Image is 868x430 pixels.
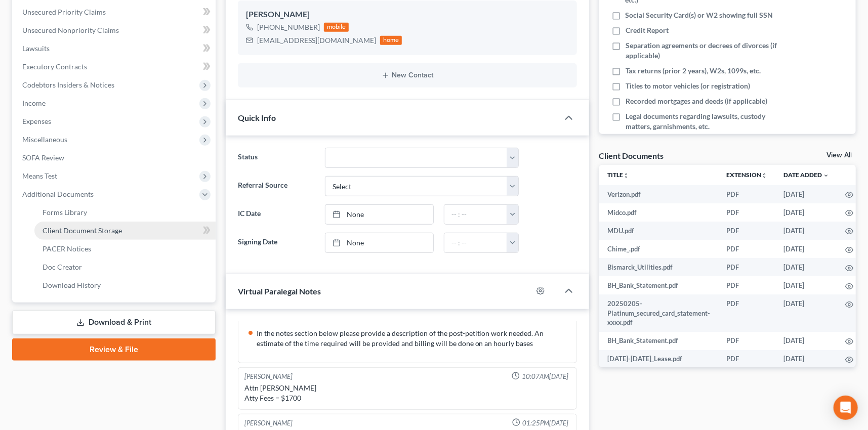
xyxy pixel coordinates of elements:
[257,22,320,32] div: [PHONE_NUMBER]
[626,66,761,76] span: Tax returns (prior 2 years), W2s, 1099s, etc.
[43,244,91,253] span: PACER Notices
[823,173,829,179] i: expand_more
[718,350,775,368] td: PDF
[14,21,216,39] a: Unsecured Nonpriority Claims
[599,350,718,368] td: [DATE]-[DATE]_Lease.pdf
[726,171,767,179] a: Extensionunfold_more
[238,113,276,122] span: Quick Info
[34,240,216,258] a: PACER Notices
[718,185,775,203] td: PDF
[22,135,67,144] span: Miscellaneous
[607,171,629,179] a: Titleunfold_more
[775,276,837,294] td: [DATE]
[380,36,402,45] div: home
[522,372,568,381] span: 10:07AM[DATE]
[599,185,718,203] td: Verizon.pdf
[599,294,718,331] td: 20250205-Platinum_secured_card_statement-xxxx.pdf
[783,171,829,179] a: Date Added expand_more
[775,294,837,331] td: [DATE]
[718,203,775,222] td: PDF
[444,233,507,252] input: -- : --
[22,99,46,107] span: Income
[246,9,569,21] div: [PERSON_NAME]
[14,149,216,167] a: SOFA Review
[14,3,216,21] a: Unsecured Priority Claims
[12,311,216,334] a: Download & Print
[775,332,837,350] td: [DATE]
[257,328,570,349] div: In the notes section below please provide a description of the post-petition work needed. An esti...
[775,203,837,222] td: [DATE]
[14,39,216,58] a: Lawsuits
[626,10,773,20] span: Social Security Card(s) or W2 showing full SSN
[246,71,569,79] button: New Contact
[626,81,750,91] span: Titles to motor vehicles (or registration)
[233,233,320,253] label: Signing Date
[34,276,216,294] a: Download History
[233,176,320,196] label: Referral Source
[22,80,114,89] span: Codebtors Insiders & Notices
[233,148,320,168] label: Status
[599,203,718,222] td: Midco.pdf
[718,294,775,331] td: PDF
[22,171,57,180] span: Means Test
[34,203,216,222] a: Forms Library
[599,240,718,258] td: Chime_.pdf
[599,332,718,350] td: BH_Bank_Statement.pdf
[244,383,570,403] div: Attn [PERSON_NAME] Atty Fees = $1700
[324,23,349,32] div: mobile
[244,418,293,428] div: [PERSON_NAME]
[22,8,106,16] span: Unsecured Priority Claims
[761,173,767,179] i: unfold_more
[257,35,376,46] div: [EMAIL_ADDRESS][DOMAIN_NAME]
[244,372,293,381] div: [PERSON_NAME]
[522,418,568,428] span: 01:25PM[DATE]
[623,173,629,179] i: unfold_more
[718,332,775,350] td: PDF
[12,338,216,361] a: Review & File
[718,258,775,276] td: PDF
[34,258,216,276] a: Doc Creator
[325,205,433,224] a: None
[22,153,64,162] span: SOFA Review
[718,222,775,240] td: PDF
[43,281,101,289] span: Download History
[22,62,87,71] span: Executory Contracts
[626,96,767,106] span: Recorded mortgages and deeds (if applicable)
[444,205,507,224] input: -- : --
[14,58,216,76] a: Executory Contracts
[43,226,122,235] span: Client Document Storage
[43,263,82,271] span: Doc Creator
[233,204,320,225] label: IC Date
[43,208,87,217] span: Forms Library
[34,222,216,240] a: Client Document Storage
[599,150,664,161] div: Client Documents
[22,117,51,125] span: Expenses
[599,258,718,276] td: Bismarck_Utilities.pdf
[599,222,718,240] td: MDU.pdf
[775,258,837,276] td: [DATE]
[238,286,321,296] span: Virtual Paralegal Notes
[718,276,775,294] td: PDF
[775,222,837,240] td: [DATE]
[325,233,433,252] a: None
[826,152,852,159] a: View All
[22,26,119,34] span: Unsecured Nonpriority Claims
[775,240,837,258] td: [DATE]
[718,240,775,258] td: PDF
[626,25,669,35] span: Credit Report
[626,111,783,132] span: Legal documents regarding lawsuits, custody matters, garnishments, etc.
[599,276,718,294] td: BH_Bank_Statement.pdf
[775,185,837,203] td: [DATE]
[22,44,50,53] span: Lawsuits
[626,40,783,61] span: Separation agreements or decrees of divorces (if applicable)
[775,350,837,368] td: [DATE]
[834,396,858,420] div: Open Intercom Messenger
[22,190,94,198] span: Additional Documents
